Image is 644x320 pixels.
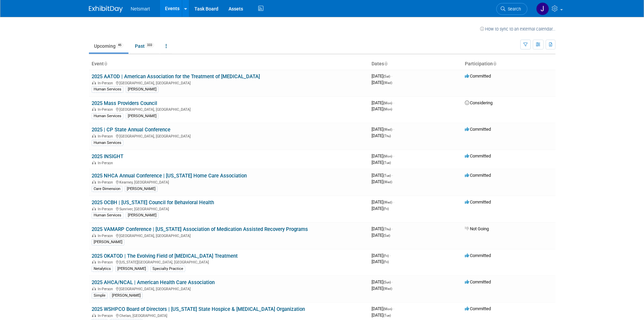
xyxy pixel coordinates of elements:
[98,260,115,264] span: In-Person
[383,260,389,264] span: (Fri)
[383,314,391,317] span: (Tue)
[383,107,392,111] span: (Mon)
[383,174,391,177] span: (Tue)
[92,153,123,159] a: 2025 INSIGHT
[92,259,366,264] div: [US_STATE][GEOGRAPHIC_DATA], [GEOGRAPHIC_DATA]
[92,106,366,112] div: [GEOGRAPHIC_DATA], [GEOGRAPHIC_DATA]
[372,313,391,318] span: [DATE]
[383,200,392,204] span: (Wed)
[372,286,392,291] span: [DATE]
[98,287,115,291] span: In-Person
[465,127,491,132] span: Committed
[383,81,392,85] span: (Wed)
[383,307,392,311] span: (Mon)
[92,100,157,106] a: 2025 Mass Providers Council
[92,173,247,179] a: 2025 NHCA Annual Conference | [US_STATE] Home Care Association
[392,226,393,231] span: -
[393,306,394,311] span: -
[92,180,96,184] img: In-Person Event
[89,40,128,52] a: Upcoming46
[92,133,366,138] div: [GEOGRAPHIC_DATA], [GEOGRAPHIC_DATA]
[92,212,123,218] div: Human Services
[92,186,122,192] div: Care Dimension
[92,127,170,133] a: 2025 | CP State Annual Conference
[383,227,391,231] span: (Thu)
[372,173,393,178] span: [DATE]
[116,43,123,48] span: 46
[115,266,148,272] div: [PERSON_NAME]
[465,199,491,205] span: Committed
[383,154,392,158] span: (Mon)
[392,279,393,284] span: -
[92,287,96,290] img: In-Person Event
[92,134,96,137] img: In-Person Event
[150,266,185,272] div: Specialty Practice
[98,161,115,165] span: In-Person
[92,206,366,211] div: Sunriver, [GEOGRAPHIC_DATA]
[372,133,391,138] span: [DATE]
[372,279,393,284] span: [DATE]
[383,101,392,105] span: (Mon)
[125,186,158,192] div: [PERSON_NAME]
[92,179,366,185] div: Kearney, [GEOGRAPHIC_DATA]
[383,207,389,211] span: (Fri)
[372,179,392,184] span: [DATE]
[372,199,394,205] span: [DATE]
[393,153,394,158] span: -
[92,107,96,111] img: In-Person Event
[131,6,150,12] span: Netsmart
[465,306,491,311] span: Committed
[92,239,124,245] div: [PERSON_NAME]
[372,160,391,165] span: [DATE]
[393,100,394,105] span: -
[92,80,366,85] div: [GEOGRAPHIC_DATA], [GEOGRAPHIC_DATA]
[372,226,393,231] span: [DATE]
[92,234,96,237] img: In-Person Event
[383,234,390,237] span: (Sat)
[383,134,391,138] span: (Thu)
[98,81,115,85] span: In-Person
[92,279,215,285] a: 2025 AHCA/NCAL | American Health Care Association
[372,253,391,258] span: [DATE]
[465,253,491,258] span: Committed
[391,73,392,79] span: -
[493,61,496,66] a: Sort by Participation Type
[92,226,308,232] a: 2025 VAMARP Conference | [US_STATE] Association of Medication Assisted Recovery Programs
[505,6,521,12] span: Search
[372,100,394,105] span: [DATE]
[92,293,108,299] div: Simple
[372,233,390,238] span: [DATE]
[92,207,96,210] img: In-Person Event
[372,306,394,311] span: [DATE]
[462,58,555,70] th: Participation
[372,106,392,111] span: [DATE]
[372,127,394,132] span: [DATE]
[390,253,391,258] span: -
[465,226,489,231] span: Not Going
[92,113,123,119] div: Human Services
[383,128,392,131] span: (Wed)
[384,61,387,66] a: Sort by Start Date
[89,58,369,70] th: Event
[92,306,305,312] a: 2025 WSHPCO Board of Directors | [US_STATE] State Hospice & [MEDICAL_DATA] Organization
[383,254,389,258] span: (Fri)
[496,3,527,15] a: Search
[98,134,115,138] span: In-Person
[98,107,115,112] span: In-Person
[126,212,159,218] div: [PERSON_NAME]
[98,180,115,185] span: In-Person
[465,100,493,105] span: Considering
[92,253,238,259] a: 2025 OKATOD | The Evolving Field of [MEDICAL_DATA] Treatment
[130,40,159,52] a: Past333
[92,260,96,263] img: In-Person Event
[465,173,491,178] span: Committed
[465,73,491,79] span: Committed
[92,140,123,146] div: Human Services
[480,26,555,31] a: How to sync to an external calendar...
[126,86,159,92] div: [PERSON_NAME]
[92,286,366,291] div: [GEOGRAPHIC_DATA], [GEOGRAPHIC_DATA]
[98,207,115,211] span: In-Person
[126,113,159,119] div: [PERSON_NAME]
[104,61,107,66] a: Sort by Event Name
[372,73,392,79] span: [DATE]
